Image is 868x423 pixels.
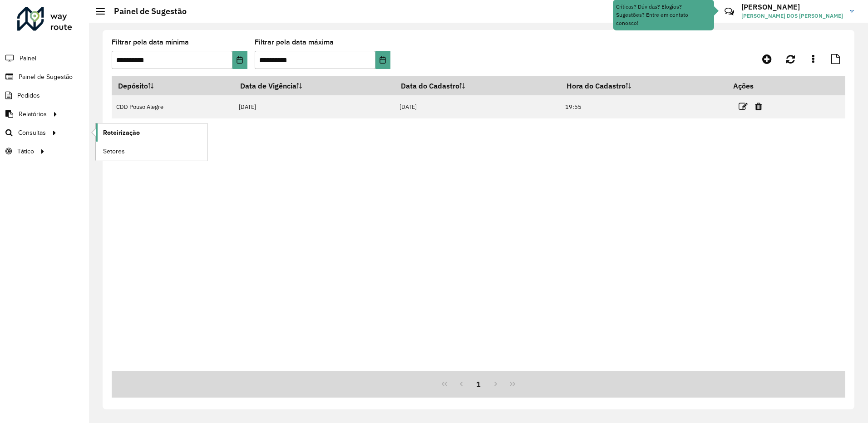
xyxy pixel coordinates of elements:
label: Filtrar pela data mínima [112,37,189,48]
td: [DATE] [395,95,560,118]
a: Contato Rápido [720,2,739,21]
th: Data de Vigência [234,76,395,95]
span: Setores [103,147,125,156]
button: Choose Date [375,51,390,69]
h2: Painel de Sugestão [105,6,187,16]
td: 19:55 [560,95,727,118]
a: Editar [739,100,748,113]
span: Roteirização [103,128,140,138]
a: Setores [96,142,207,160]
a: Roteirização [96,123,207,142]
th: Data do Cadastro [395,76,560,95]
td: [DATE] [234,95,395,118]
th: Depósito [112,76,234,95]
span: Tático [17,147,34,156]
button: Choose Date [232,51,247,69]
span: Painel [20,54,36,63]
th: Ações [727,76,781,95]
td: CDD Pouso Alegre [112,95,234,118]
a: Excluir [755,100,762,113]
span: Relatórios [19,109,47,119]
label: Filtrar pela data máxima [255,37,334,48]
span: [PERSON_NAME] DOS [PERSON_NAME] [741,12,843,20]
span: Consultas [18,128,46,138]
h3: [PERSON_NAME] [741,3,843,11]
th: Hora do Cadastro [560,76,727,95]
button: 1 [470,375,487,393]
span: Painel de Sugestão [19,72,73,82]
span: Pedidos [17,91,40,100]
